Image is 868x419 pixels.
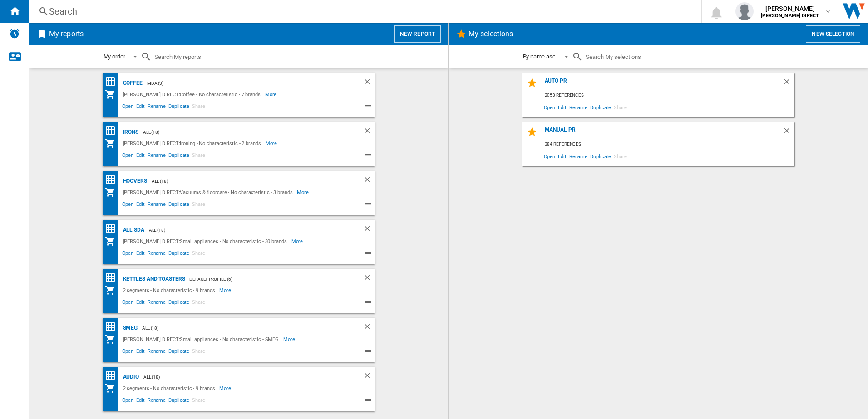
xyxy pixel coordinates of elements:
[121,285,220,296] div: 2 segments - No characteristic - 9 brands
[138,322,345,334] div: - ALL (18)
[363,371,375,383] div: Delete
[121,273,185,285] div: Kettles and Toasters
[363,127,375,138] div: Delete
[167,102,191,113] span: Duplicate
[105,138,121,149] div: My Assortment
[542,150,557,162] span: Open
[147,175,345,187] div: - ALL (18)
[583,51,794,63] input: Search My selections
[185,273,345,285] div: - Default profile (6)
[121,151,135,162] span: Open
[121,383,220,394] div: 2 segments - No characteristic - 9 brands
[135,200,146,211] span: Edit
[291,236,305,247] span: More
[167,200,191,211] span: Duplicate
[191,151,207,162] span: Share
[783,127,794,139] div: Delete
[139,371,345,383] div: - ALL (18)
[542,101,557,113] span: Open
[121,371,139,383] div: Audio
[146,396,167,407] span: Rename
[266,138,279,149] span: More
[104,53,125,60] div: My order
[121,322,138,334] div: SMEG
[219,383,232,394] span: More
[783,78,794,90] div: Delete
[467,25,515,43] h2: My selections
[735,2,754,20] img: profile.jpg
[568,101,589,113] span: Rename
[135,298,146,309] span: Edit
[105,89,121,100] div: My Assortment
[135,396,146,407] span: Edit
[105,383,121,394] div: My Assortment
[146,151,167,162] span: Rename
[146,298,167,309] span: Rename
[105,321,121,332] div: Price Ranking
[612,101,628,113] span: Share
[167,298,191,309] span: Duplicate
[363,322,375,334] div: Delete
[363,175,375,187] div: Delete
[191,249,207,260] span: Share
[105,334,121,345] div: My Assortment
[363,273,375,285] div: Delete
[105,236,121,247] div: My Assortment
[135,151,146,162] span: Edit
[191,347,207,358] span: Share
[121,200,135,211] span: Open
[143,78,345,89] div: - mda (3)
[121,89,265,100] div: [PERSON_NAME] DIRECT:Coffee - No characteristic - 7 brands
[542,127,783,139] div: MANUAL PR
[121,249,135,260] span: Open
[121,298,135,309] span: Open
[105,223,121,234] div: Price Ranking
[589,150,612,162] span: Duplicate
[542,78,783,90] div: AUTO PR
[135,249,146,260] span: Edit
[121,396,135,407] span: Open
[121,334,284,345] div: [PERSON_NAME] DIRECT:Small appliances - No characteristic - SMEG
[542,139,794,150] div: 384 references
[9,28,20,39] img: alerts-logo.svg
[121,138,266,149] div: [PERSON_NAME] DIRECT:Ironing - No characteristic - 2 brands
[146,102,167,113] span: Rename
[191,200,207,211] span: Share
[121,127,139,138] div: Irons
[557,150,568,162] span: Edit
[121,78,143,89] div: Coffee
[152,51,375,63] input: Search My reports
[363,224,375,236] div: Delete
[283,334,296,345] span: More
[121,102,135,113] span: Open
[297,187,310,198] span: More
[167,249,191,260] span: Duplicate
[105,285,121,296] div: My Assortment
[761,4,819,13] span: [PERSON_NAME]
[121,236,291,247] div: [PERSON_NAME] DIRECT:Small appliances - No characteristic - 30 brands
[363,78,375,89] div: Delete
[219,285,232,296] span: More
[167,347,191,358] span: Duplicate
[589,101,612,113] span: Duplicate
[135,347,146,358] span: Edit
[105,125,121,136] div: Price Ranking
[191,102,207,113] span: Share
[135,102,146,113] span: Edit
[121,347,135,358] span: Open
[523,53,557,60] div: By name asc.
[167,151,191,162] span: Duplicate
[144,224,345,236] div: - ALL (18)
[105,76,121,88] div: Price Ranking
[806,25,860,43] button: New selection
[191,298,207,309] span: Share
[568,150,589,162] span: Rename
[146,200,167,211] span: Rename
[105,272,121,283] div: Price Ranking
[542,90,794,101] div: 2053 references
[191,396,207,407] span: Share
[146,347,167,358] span: Rename
[761,13,819,19] b: [PERSON_NAME] DIRECT
[167,396,191,407] span: Duplicate
[557,101,568,113] span: Edit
